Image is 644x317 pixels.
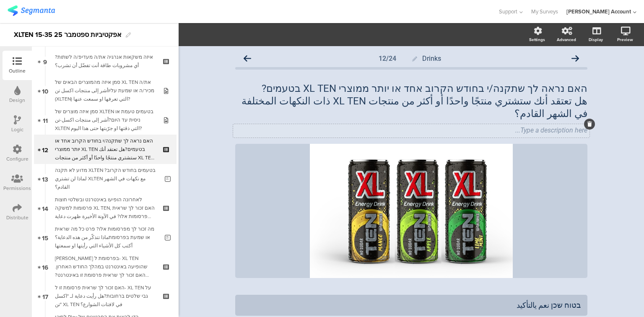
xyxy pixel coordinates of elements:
[34,252,177,281] a: 16 [PERSON_NAME] בפרסומת ל- XL TEN שהופיעה באינטרנט במהלך החודש האחרון. האם זכור לך שראית פרסומת ...
[235,126,587,134] div: Type a description here...
[55,53,155,70] div: איזה משקאות אנרגיה את/ה מעדיפ/ה לשתות?أي مشروبات طاقة أنت تفضّل أن تشرب؟
[43,115,48,125] span: 11
[242,300,581,310] div: בטוח שכן نعم يالتأكيد
[55,107,155,133] div: סמן איזה מוצרים של XLTEN בטעמים טעמת או ניסית עד היום?أشر إلى منتجات اكسل-تن XLTEN التي ذقتها او ...
[55,137,155,162] div: האם נראה לך שתקנה/י בחודש הקרוב אחד או יותר ממוצרי XL TEN בטעמים?هل تعتقد أنك ستشتري منتجًا واحدً...
[310,144,513,278] img: האם נראה לך שתקנה/י בחודש הקרוב אחד או יותר ממוצרי XL TEN בטעמים?هل تعتقد أنك ستشتري منتجًا واحدً...
[55,78,155,103] div: סמן איזה מהמוצרים הבאים של XL TEN את/ה מכיר/ה או שמעת עליוأشر إلى منتجات اكسل تن (XLTEN) التي تعر...
[34,47,177,76] a: 9 איזה משקאות אנרגיה את/ה מעדיפ/ה לשתות?أي مشروبات طاقة أنت تفضّل أن تشرب؟
[9,67,26,75] div: Outline
[235,95,587,120] p: هل تعتقد أنك ستشتري منتجًا واحدًا أو أكثر من منتجات XL TEN ذات النكهات المختلفة في الشهر القادم؟
[42,203,48,213] span: 14
[42,233,48,242] span: 15
[379,55,396,62] div: 12/24
[42,86,48,95] span: 10
[9,96,25,104] div: Design
[55,283,155,309] div: האם זכור לך שראית פרסומת זו ל- XL TEN על גבי שלטים ברחובות?هل رأيت دعاية لـ "اكسل تن" XL TEN في ل...
[11,126,23,133] div: Logic
[42,262,48,271] span: 16
[34,76,177,105] a: 10 סמן איזה מהמוצרים הבאים של XL TEN את/ה מכיר/ה או שמעת עליוأشر إلى منتجات اكسل تن (XLTEN) التي ...
[566,8,631,16] div: [PERSON_NAME] Account
[6,155,29,163] div: Configure
[42,291,48,301] span: 17
[34,164,177,193] a: 13 מדוע לא תקנה XLTEN בטעמים בחודש הקרוב?لماذا لن تشتري XLTEN مع نكهات في الشهر القادم؟
[55,195,155,221] div: לאחרונה הופיעו באינטרנט ובשלטי חוצות פרסומות למשקה XL TEN, האם זכור לך שראית פרסומות אלו? في الآو...
[235,82,587,95] p: האם נראה לך שתקנה/י בחודש הקרוב אחד או יותר ממוצרי XL TEN בטעמים?
[529,36,545,43] div: Settings
[42,145,48,154] span: 12
[34,223,177,252] a: 15 מה זכור לך מפרסומות אלו? פרט כל מה שראית או שמעת בפרסומתماذا تتذكّر من هذه الدعاية؟ أكتب كل ال...
[589,36,603,43] div: Display
[499,8,517,16] span: Support
[3,184,31,192] div: Permissions
[55,225,158,250] div: מה זכור לך מפרסומות אלו? פרט כל מה שראית או שמעת בפרסומתماذا تتذكّر من هذه الدعاية؟ أكتب كل الأشي...
[617,36,633,43] div: Preview
[14,28,122,42] div: XLTEN 15-35 אפקטיביות ספטמבר 25
[34,193,177,223] a: 14 לאחרונה הופיעו באינטרנט ובשלטי חוצות פרסומות למשקה XL TEN, האם זכור לך שראית פרסומות אלו? في ا...
[55,254,155,279] div: אנא צפה בפרסומת ל- XL TEN שהופיעה באינטרנט במהלך החודש האחרון. האם זכור לך שראית פרסומת זו באינטר...
[8,5,55,16] img: segmanta logo
[34,135,177,164] a: 12 האם נראה לך שתקנה/י בחודש הקרוב אחד או יותר ממוצרי XL TEN בטעמים?هل تعتقد أنك ستشتري منتجًا وا...
[43,57,47,66] span: 9
[55,166,158,191] div: מדוע לא תקנה XLTEN בטעמים בחודש הקרוב?لماذا لن تشتري XLTEN مع نكهات في الشهر القادم؟
[6,214,29,221] div: Distribute
[42,174,48,183] span: 13
[34,281,177,311] a: 17 האם זכור לך שראית פרסומת זו ל- XL TEN על גבי שלטים ברחובות?هل رأيت دعاية لـ "اكسل تن" XL TEN ف...
[557,36,576,43] div: Advanced
[422,55,441,62] span: Drinks
[34,105,177,135] a: 11 סמן איזה מוצרים של XLTEN בטעמים טעמת או ניסית עד היום?أشر إلى منتجات اكسل-تن XLTEN التي ذقتها ...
